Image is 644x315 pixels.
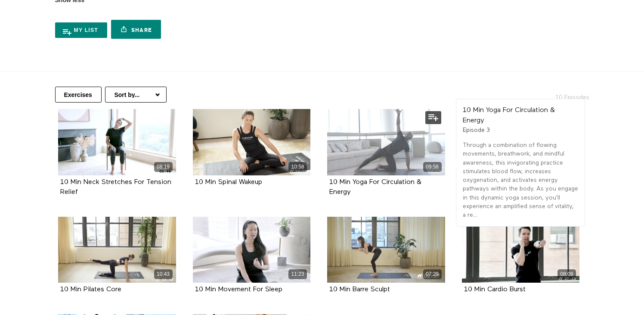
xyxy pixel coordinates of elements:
span: Episode 3 [463,127,490,133]
button: Add to my list [425,111,441,124]
a: 10 Min Neck Stretches For Tension Relief 08:19 [58,109,176,175]
a: 10 Min Spinal Wakeup 10:58 [193,109,311,175]
strong: 10 Min Barre Sculpt [329,286,390,293]
a: 10 Min Neck Stretches For Tension Relief [60,179,171,195]
div: 07:29 [423,269,442,279]
h2: 10 Episodes [498,87,594,102]
a: 10 Min Movement For Sleep [195,286,282,293]
div: 09:58 [423,162,442,172]
p: Through a combination of flowing movements, breathwork, and mindful awareness, this invigorating ... [463,141,578,220]
a: 10 Min Spinal Wakeup [195,179,262,185]
strong: 10 Min Pilates Core [60,286,121,293]
a: 10 Min Cardio Burst [464,286,526,293]
a: 10 Min Cardio Burst 08:09 [462,217,580,283]
a: 10 Min Pilates Core [60,286,121,293]
a: 10 Min Yoga For Circulation & Energy 09:58 [327,109,445,175]
div: 08:19 [154,162,173,172]
a: 10 Min Barre Sculpt 07:29 [327,217,445,283]
strong: 10 Min Cardio Burst [464,286,526,293]
div: 10:58 [288,162,307,172]
strong: 10 Min Movement For Sleep [195,286,282,293]
button: My list [55,22,108,38]
a: 10 Min Yoga For Circulation & Energy [329,179,421,195]
div: 10:43 [154,269,173,279]
strong: 10 Min Yoga For Circulation & Energy [463,107,555,124]
a: 10 Min Movement For Sleep 11:23 [193,217,311,283]
a: 10 Min Pilates Core 10:43 [58,217,176,283]
a: Share [111,20,161,39]
div: 11:23 [288,269,307,279]
div: 08:09 [557,269,576,279]
a: 10 Min Barre Sculpt [329,286,390,293]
